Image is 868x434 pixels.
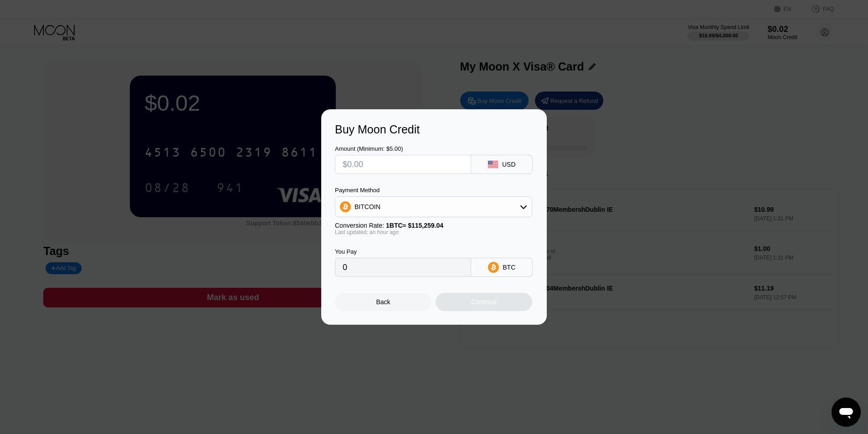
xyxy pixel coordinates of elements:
[335,187,532,194] div: Payment Method
[335,222,532,229] div: Conversion Rate:
[502,161,516,168] div: USD
[832,398,861,427] iframe: Button to launch messaging window
[376,298,390,306] div: Back
[335,123,533,136] div: Buy Moon Credit
[335,229,532,235] div: Last updated: an hour ago
[386,222,443,229] span: 1 BTC ≈ $115,259.04
[335,145,471,152] div: Amount (Minimum: $5.00)
[335,198,532,216] div: BITCOIN
[343,155,463,174] input: $0.00
[335,293,431,311] div: Back
[354,203,380,210] div: BITCOIN
[335,248,471,255] div: You Pay
[503,264,515,271] div: BTC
